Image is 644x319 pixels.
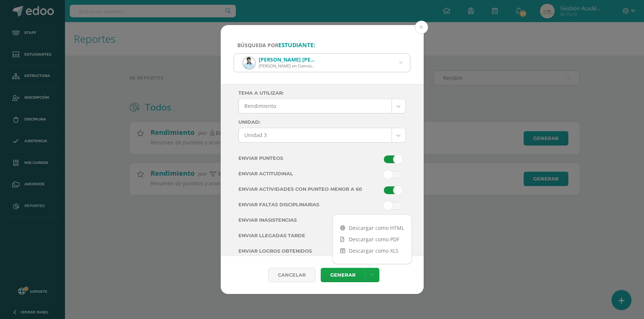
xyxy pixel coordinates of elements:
[268,268,316,282] div: Cancelar
[259,56,316,63] div: [PERSON_NAME] [PERSON_NAME]
[278,41,315,49] strong: estudiante:
[239,128,406,142] a: Unidad 3
[235,202,366,207] label: Enviar faltas disciplinarias
[235,233,366,238] label: Enviar llegadas tarde
[333,234,411,245] a: Descargar como PDF
[244,128,386,142] span: Unidad 3
[259,63,316,69] div: [PERSON_NAME] en Ciencias y Letras 24138
[321,268,365,282] a: Generar
[235,248,366,254] label: Enviar logros obtenidos
[238,90,406,96] label: Tema a Utilizar:
[235,171,366,176] label: Enviar actitudinal
[243,57,255,69] img: d61887f333f19cf6caddbdd6aedf9228.png
[415,21,428,34] button: Close (Esc)
[235,186,366,192] label: Enviar actividades con punteo menor a 60
[333,222,411,234] a: Descargar como HTML
[244,99,386,113] span: Rendimiento
[333,245,411,256] a: Descargar como XLS
[238,119,406,125] label: Unidad:
[239,99,406,113] a: Rendimiento
[237,42,315,49] span: Búsqueda por
[234,54,410,72] input: ej. Nicholas Alekzander, etc.
[235,155,366,161] label: Enviar punteos
[235,217,366,223] label: Enviar inasistencias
